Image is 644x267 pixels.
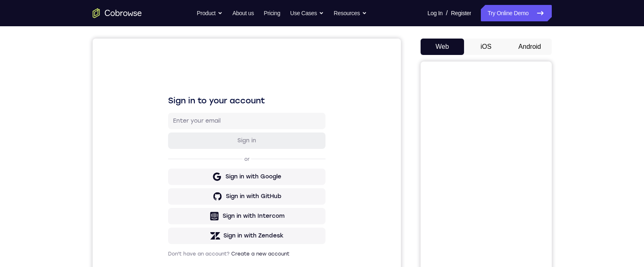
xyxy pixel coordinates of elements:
[290,5,324,21] button: Use Cases
[133,154,189,162] div: Sign in with GitHub
[75,212,233,219] p: Don't have an account?
[334,5,367,21] button: Resources
[232,5,254,21] a: About us
[75,189,233,205] button: Sign in with Zendesk
[150,117,159,124] p: or
[451,5,471,21] a: Register
[130,173,192,182] div: Sign in with Intercom
[264,5,280,21] a: Pricing
[93,8,142,18] a: Go to the home page
[139,212,197,218] a: Create a new account
[75,130,233,146] button: Sign in with Google
[75,150,233,166] button: Sign in with GitHub
[197,5,223,21] button: Product
[428,5,443,21] a: Log In
[464,39,508,55] button: iOS
[75,169,233,186] button: Sign in with Intercom
[131,193,191,201] div: Sign in with Zendesk
[446,8,448,18] span: /
[421,39,464,55] button: Web
[508,39,552,55] button: Android
[133,134,189,142] div: Sign in with Google
[481,5,551,21] a: Try Online Demo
